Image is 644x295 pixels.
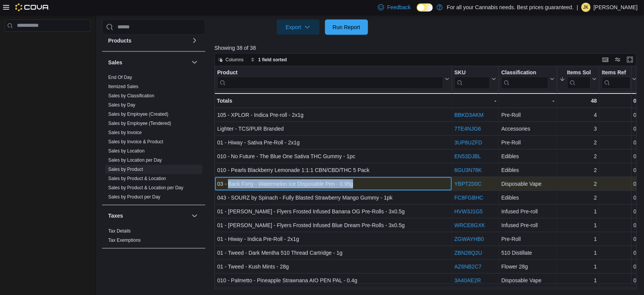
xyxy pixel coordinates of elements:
span: Sales by Product [108,166,143,172]
a: WRCE8GXK [454,222,485,228]
span: Sales by Product per Day [108,194,160,200]
a: BBKD3AKM [454,112,484,118]
button: Sales [108,58,188,66]
div: Disposable Vape [501,179,554,188]
a: Sales by Product & Location [108,176,166,181]
button: Enter fullscreen [626,55,635,64]
div: 1 [559,262,597,271]
button: Run Report [325,20,368,35]
div: 010 - Palmetto - Pineapple Strawnana AIO PEN PAL - 0.4g [217,276,449,285]
div: 0 [602,234,636,244]
span: JK [583,3,589,12]
div: 4 [559,110,597,120]
a: ZGWAYHB0 [454,236,484,242]
div: SKU URL [454,69,490,88]
button: Sales [190,57,199,67]
button: Items Sold [559,69,597,88]
div: 3 [559,124,597,133]
div: 1 [559,248,597,257]
div: Jennifer Kinzie [581,3,591,12]
span: Sales by Invoice [108,129,142,136]
a: Tax Exemptions [108,238,141,243]
div: 01 - Tweed - Dark Mentha 510 Thread Cartridge - 1g [217,248,449,257]
span: Tax Exemptions [108,237,141,243]
div: 01 - Hiway - Sativa Pre-Roll - 2x1g [217,138,449,147]
div: 0 [602,248,636,257]
div: Lighter - TCS/PUR Branded [217,124,449,133]
span: Feedback [387,3,411,11]
input: Dark Mode [417,3,433,11]
a: Sales by Day [108,102,135,108]
a: 3A40AE2R [454,277,481,284]
a: Sales by Classification [108,93,154,98]
a: Tax Details [108,228,131,234]
div: 1 [559,276,597,285]
a: Sales by Employee (Tendered) [108,121,171,126]
div: Product [217,69,443,88]
nav: Complex example [5,33,91,52]
div: 01 - [PERSON_NAME] - Flyers Frosted Infused Blue Dream Pre-Rolls - 3x0.5g [217,221,449,230]
a: HVW3J1G5 [454,208,483,215]
div: 2 [559,193,597,202]
div: Totals [217,96,449,105]
div: Items Sold [567,69,591,76]
button: SKU [454,69,496,88]
div: 0 [602,179,636,188]
p: [PERSON_NAME] [594,3,638,12]
a: Sales by Employee (Created) [108,111,168,117]
a: 7TE4NJG6 [454,126,481,132]
a: Sales by Location [108,148,145,154]
div: 01 - Tweed - Kush Mints - 28g [217,262,449,271]
div: 1 [559,207,597,216]
button: 1 field sorted [248,55,290,64]
div: 2 [559,179,597,188]
div: Items Sold [567,69,591,88]
div: 48 [559,96,597,105]
a: 3UP8UZFD [454,139,482,146]
span: Sales by Product & Location [108,175,166,182]
a: Sales by Invoice [108,130,142,135]
div: 0 [602,110,636,120]
div: SKU [454,69,490,76]
p: | [577,3,578,12]
p: Showing 38 of 38 [215,44,641,52]
div: Pre-Roll [501,110,554,120]
span: Sales by Location per Day [108,157,162,163]
span: End Of Day [108,74,132,80]
span: Columns [226,57,244,63]
div: Items Ref [602,69,630,76]
a: Sales by Product & Location per Day [108,185,183,190]
button: Product [217,69,449,88]
div: Edibles [501,166,554,175]
span: Run Report [333,23,360,31]
span: Tax Details [108,228,131,234]
div: Pre-Roll [501,138,554,147]
div: 0 [602,221,636,230]
div: Disposable Vape [501,276,554,285]
div: 0 [602,276,636,285]
div: 01 - Hiway - Indica Pre-Roll - 2x1g [217,234,449,244]
span: Sales by Location [108,148,145,154]
div: Product [217,69,443,76]
a: Sales by Location per Day [108,157,162,163]
div: Taxes [102,226,205,248]
span: Export [281,20,315,35]
div: - [454,96,496,105]
div: Infused Pre-roll [501,207,554,216]
a: FC8FGBHC [454,195,483,201]
a: ZBN28Q2U [454,250,482,256]
button: Display options [613,55,623,64]
a: YBPTZ00C [454,181,482,187]
span: Sales by Employee (Created) [108,111,168,117]
div: 043 - SOURZ by Spinach - Fully Blasted Strawberry Mango Gummy - 1pk [217,193,449,202]
img: Cova [15,3,50,11]
div: 1 [559,234,597,244]
div: Items Ref [602,69,630,88]
a: 6GU3N78K [454,167,482,173]
div: 510 Distillate [501,248,554,257]
div: 0 [602,262,636,271]
div: 010 - Pearls Blackberry Lemonade 1:1:1 CBN/CBD/THC 5 Pack [217,166,449,175]
button: Products [190,36,199,45]
a: AZ6NB2C7 [454,264,482,270]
